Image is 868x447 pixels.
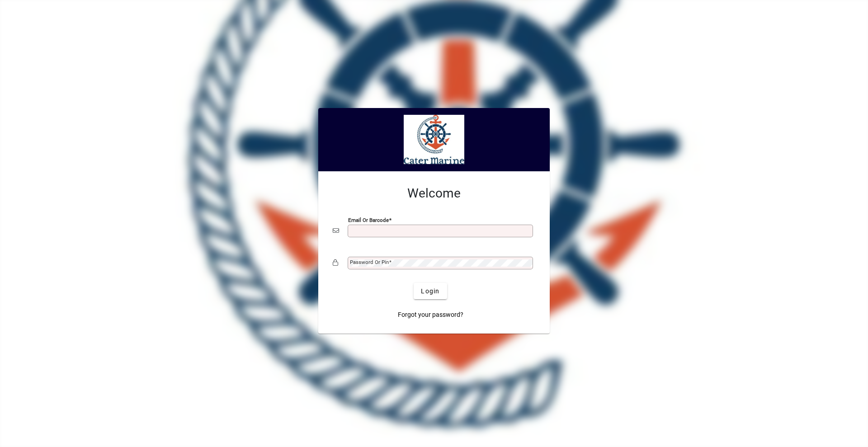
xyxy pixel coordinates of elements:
[350,259,389,265] mat-label: Password or Pin
[394,306,467,323] a: Forgot your password?
[414,283,447,299] button: Login
[348,217,389,223] mat-label: Email or Barcode
[333,186,535,201] h2: Welcome
[421,287,439,296] span: Login
[398,310,463,320] span: Forgot your password?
